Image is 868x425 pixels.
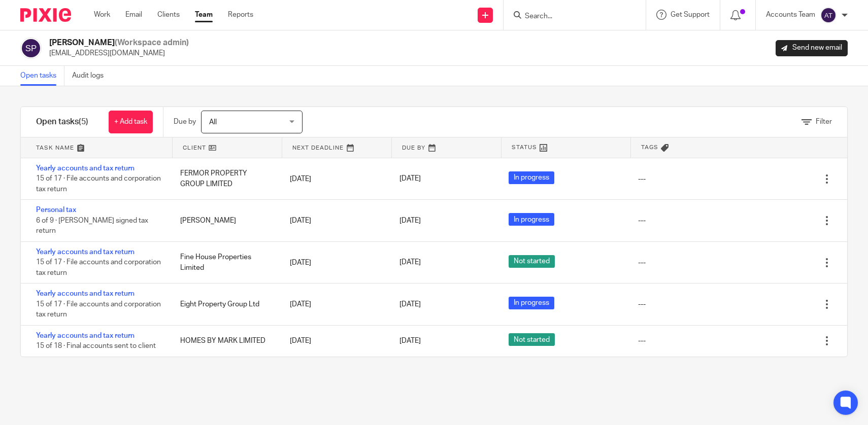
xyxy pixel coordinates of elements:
div: [DATE] [280,169,389,189]
img: svg%3E [20,38,42,59]
p: Accounts Team [766,10,815,20]
span: In progress [509,213,554,226]
div: [DATE] [280,331,389,351]
a: Reports [228,10,253,20]
div: Eight Property Group Ltd [170,294,280,314]
span: All [209,119,217,126]
span: [DATE] [399,301,421,308]
a: Open tasks [20,66,64,86]
div: --- [638,336,646,346]
a: Team [195,10,213,20]
span: [DATE] [399,217,421,224]
a: Email [125,10,142,20]
div: --- [638,216,646,226]
span: 6 of 9 · [PERSON_NAME] signed tax return [36,217,148,235]
span: Not started [509,333,555,346]
span: (Workspace admin) [115,39,189,47]
h1: Open tasks [36,117,88,127]
div: HOMES BY MARK LIMITED [170,331,280,351]
span: [DATE] [399,175,421,183]
a: Yearly accounts and tax return [36,249,135,256]
img: Pixie [20,8,71,22]
a: Audit logs [72,66,111,86]
span: Get Support [671,11,710,18]
a: Send new email [776,40,848,56]
input: Search [524,12,615,21]
div: --- [638,174,646,184]
span: In progress [509,171,554,184]
div: --- [638,299,646,309]
p: Due by [174,117,196,127]
a: + Add task [109,111,153,133]
span: 15 of 17 · File accounts and corporation tax return [36,301,161,318]
span: Filter [816,118,832,125]
img: svg%3E [820,7,837,23]
span: 15 of 18 · Final accounts sent to client [36,342,156,349]
div: [DATE] [280,253,389,273]
span: 15 of 17 · File accounts and corporation tax return [36,259,161,277]
div: Fine House Properties Limited [170,247,280,278]
a: Work [94,10,110,20]
span: Tags [641,143,658,152]
div: [DATE] [280,210,389,231]
h2: [PERSON_NAME] [49,38,189,48]
div: FERMOR PROPERTY GROUP LIMITED [170,163,280,194]
div: [DATE] [280,294,389,314]
span: 15 of 17 · File accounts and corporation tax return [36,175,161,193]
span: In progress [509,297,554,309]
a: Yearly accounts and tax return [36,332,135,339]
div: [PERSON_NAME] [170,210,280,231]
a: Clients [157,10,180,20]
a: Personal tax [36,206,76,214]
a: Yearly accounts and tax return [36,290,135,297]
span: [DATE] [399,259,421,266]
span: [DATE] [399,337,421,344]
span: Not started [509,255,555,268]
a: Yearly accounts and tax return [36,165,135,172]
div: --- [638,258,646,268]
span: (5) [79,118,88,126]
p: [EMAIL_ADDRESS][DOMAIN_NAME] [49,48,189,58]
span: Status [512,143,537,152]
